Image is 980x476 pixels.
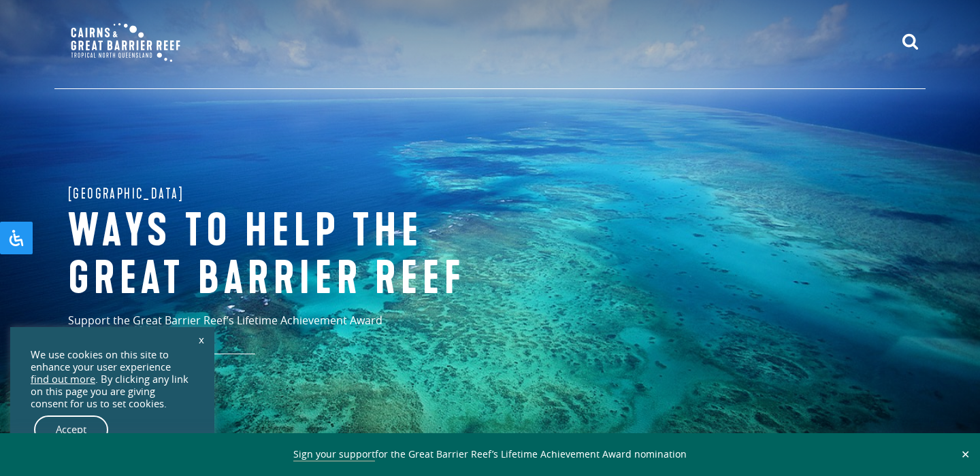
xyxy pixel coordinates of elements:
[31,349,194,410] div: We use cookies on this site to enhance your user experience . By clicking any link on this page y...
[61,14,190,71] img: CGBR-TNQ_dual-logo.svg
[8,230,24,246] svg: Open Accessibility Panel
[958,448,973,460] button: Close
[293,447,687,462] span: for the Great Barrier Reef’s Lifetime Achievement Award nomination
[192,324,211,354] a: x
[68,208,517,303] h1: Ways to help the great barrier reef
[68,313,442,354] p: Support the Great Barrier Reef’s Lifetime Achievement Award nomination
[293,447,375,462] a: Sign your support
[34,415,108,444] a: Accept
[68,183,184,205] span: [GEOGRAPHIC_DATA]
[31,373,95,386] a: find out more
